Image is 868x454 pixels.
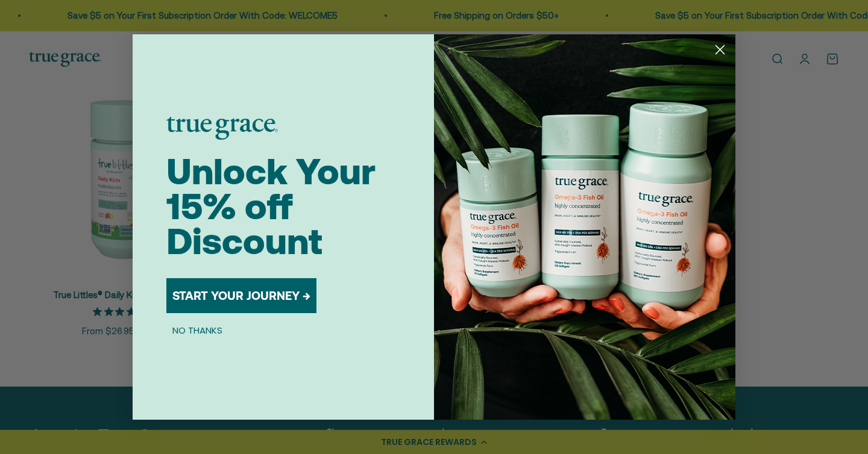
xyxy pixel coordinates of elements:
[166,117,278,140] img: logo placeholder
[166,323,228,337] button: NO THANKS
[709,39,731,60] button: Close dialog
[434,34,735,420] img: 098727d5-50f8-4f9b-9554-844bb8da1403.jpeg
[166,151,376,262] span: Unlock Your 15% off Discount
[166,278,316,313] button: START YOUR JOURNEY →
